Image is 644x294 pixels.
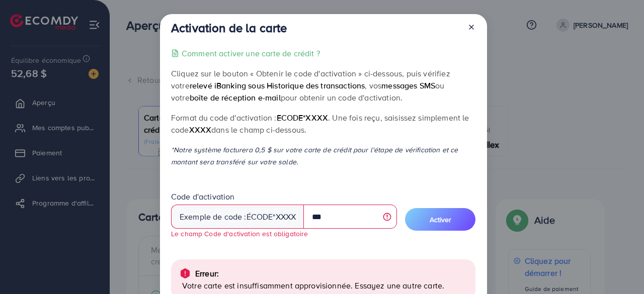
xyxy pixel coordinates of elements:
font: Format du code d'activation : [171,112,277,123]
font: Comment activer une carte de crédit ? [182,48,320,59]
img: alerte [179,267,191,279]
font: Activation de la carte [171,19,287,36]
font: Exemple de code : [180,211,247,222]
font: Le champ Code d'activation est obligatoire [171,229,308,238]
font: *XXXX [273,211,296,222]
font: *Notre système facturera 0,5 $ sur votre carte de crédit pour l'étape de vérification et ce monta... [171,145,458,167]
font: ecode*XXXX [277,112,329,123]
font: Code d'activation [171,191,235,202]
font: Cliquez sur le bouton « Obtenir le code d'activation » ci-dessous, puis vérifiez votre [171,68,450,91]
font: Activer [430,215,451,225]
font: pour obtenir un code d'activation. [281,92,403,103]
font: XXXX [189,124,212,135]
font: messages SMS [381,80,435,91]
font: . Une fois reçu, saisissez simplement le code [171,112,469,135]
iframe: Chat [601,249,636,286]
font: Erreur: [195,268,219,279]
font: , vos [365,80,381,91]
font: Votre carte est insuffisamment approvisionnée. Essayez une autre carte. [182,280,444,291]
button: Activer [405,208,475,231]
font: écode [247,211,273,222]
font: boîte de réception e-mail [190,92,281,103]
font: dans le champ ci-dessous. [211,124,306,135]
font: ou votre [171,80,445,103]
font: relevé iBanking sous Historique des transactions [190,80,365,91]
